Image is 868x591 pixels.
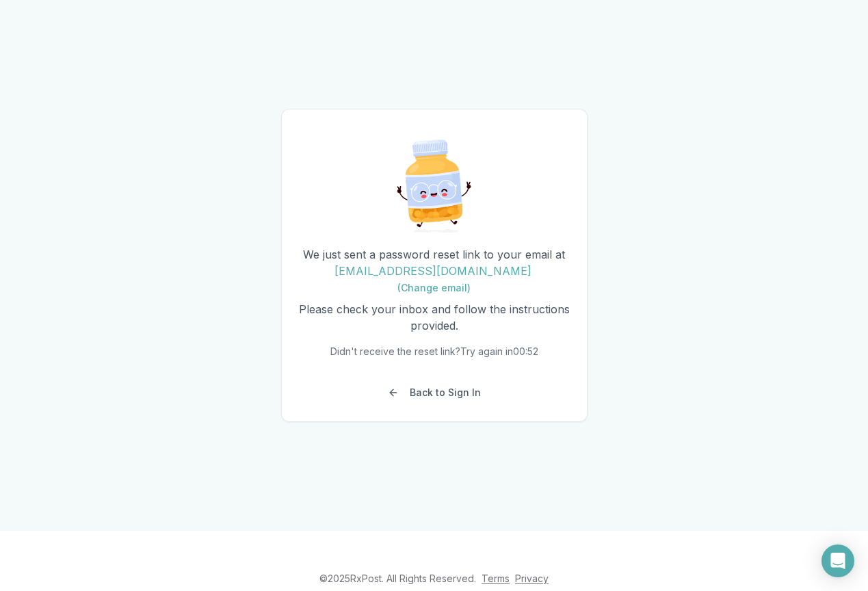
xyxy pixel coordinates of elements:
[397,280,471,294] a: (Change email)
[298,301,570,334] p: Please check your inbox and follow the instructions provided.
[334,264,531,278] span: [EMAIL_ADDRESS][DOMAIN_NAME]
[821,544,854,577] div: Open Intercom Messenger
[482,573,510,584] a: Terms
[460,345,538,357] span: Try again in 00:52
[380,380,489,405] button: Back to Sign In
[298,246,570,295] p: We just sent a password reset link to your email at
[385,137,484,235] img: Excited Pill Bottle
[330,339,538,369] div: Didn't receive the reset link?
[515,573,549,584] a: Privacy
